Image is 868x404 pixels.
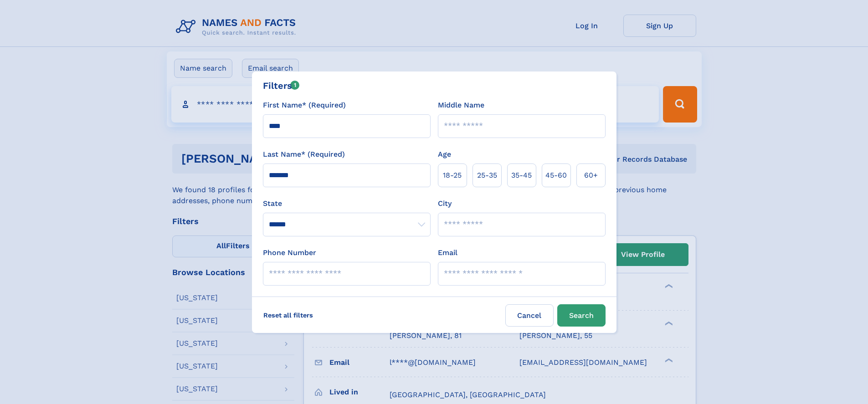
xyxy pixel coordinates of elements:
label: Middle Name [438,100,484,111]
label: City [438,198,452,209]
span: 45‑60 [545,170,567,181]
label: Phone Number [263,247,316,258]
button: Search [557,304,606,327]
span: 25‑35 [477,170,497,181]
label: Age [438,149,451,160]
span: 18‑25 [443,170,462,181]
div: Filters [263,79,300,92]
label: Email [438,247,457,258]
label: Last Name* (Required) [263,149,345,160]
label: First Name* (Required) [263,100,346,111]
label: State [263,198,431,209]
label: Reset all filters [257,304,319,326]
span: 35‑45 [511,170,532,181]
span: 60+ [584,170,598,181]
label: Cancel [505,304,554,327]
